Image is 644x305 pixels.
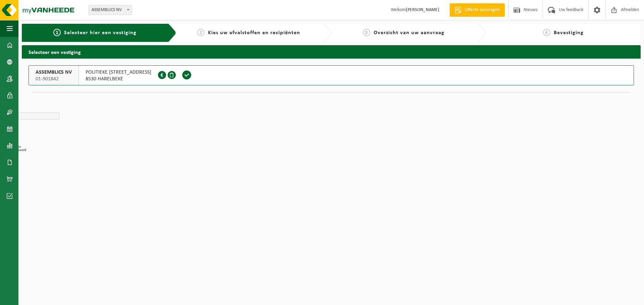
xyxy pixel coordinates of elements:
span: 8530 HARELBEKE [86,76,151,82]
span: Bevestiging [554,30,584,35]
span: ASSEMBLICS NV [89,5,131,15]
span: 2 [197,29,205,36]
span: ASSEMBLICS NV [89,5,132,15]
h2: Selecteer een vestiging [22,45,641,58]
span: Offerte aanvragen [463,7,501,13]
span: 1 [53,29,61,36]
span: POLITIEKE [STREET_ADDRESS] [86,69,151,76]
span: ASSEMBLICS NV [36,69,72,76]
button: ASSEMBLICS NV 01-901842 POLITIEKE [STREET_ADDRESS]8530 HARELBEKE [29,65,634,85]
a: Offerte aanvragen [449,3,505,17]
strong: [PERSON_NAME] [406,7,439,12]
span: 4 [543,29,550,36]
span: 01-901842 [36,76,72,82]
span: 3 [363,29,370,36]
span: Kies uw afvalstoffen en recipiënten [208,30,300,35]
span: Selecteer hier een vestiging [64,30,137,35]
span: Overzicht van uw aanvraag [374,30,444,35]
